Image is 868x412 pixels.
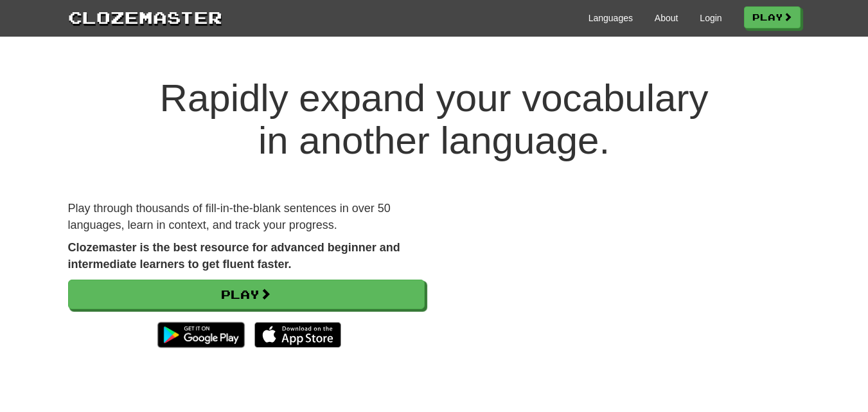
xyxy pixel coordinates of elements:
a: Play [68,280,425,309]
p: Play through thousands of fill-in-the-blank sentences in over 50 languages, learn in context, and... [68,201,425,233]
a: About [655,12,678,24]
img: Download_on_the_App_Store_Badge_US-UK_135x40-25178aeef6eb6b83b96f5f2d004eda3bffbb37122de64afbaef7... [254,322,341,348]
a: Clozemaster [68,5,222,29]
a: Login [700,12,722,24]
a: Play [744,6,801,28]
a: Languages [589,12,633,24]
strong: Clozemaster is the best resource for advanced beginner and intermediate learners to get fluent fa... [68,241,400,271]
img: Get it on Google Play [151,316,251,354]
